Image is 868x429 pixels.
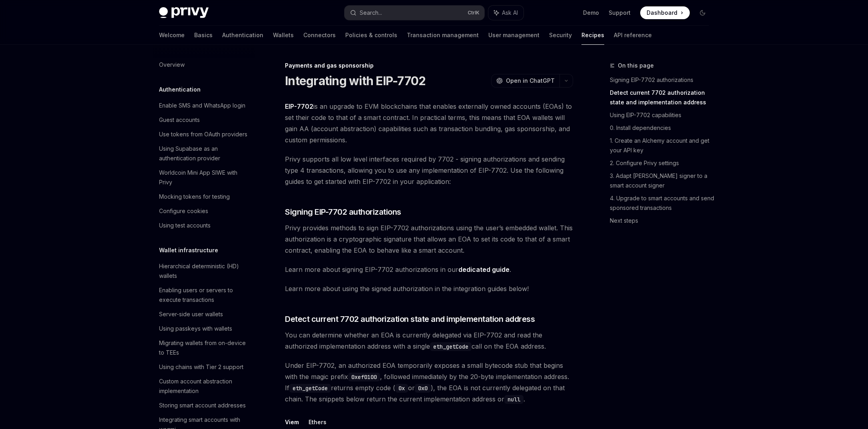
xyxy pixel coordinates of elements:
[610,74,715,86] a: Signing EIP-7702 authorizations
[549,26,572,45] a: Security
[647,9,677,17] span: Dashboard
[153,336,255,360] a: Migrating wallets from on-device to TEEs
[468,10,480,16] span: Ctrl K
[153,190,255,204] a: Mocking tokens for testing
[303,26,336,45] a: Connectors
[285,222,573,256] span: Privy provides methods to sign EIP-7702 authorizations using the user’s embedded wallet. This aut...
[360,8,382,18] div: Search...
[153,283,255,307] a: Enabling users or servers to execute transactions
[285,360,573,405] span: Under EIP-7702, an authorized EOA temporarily exposes a small bytecode stub that begins with the ...
[640,6,690,19] a: Dashboard
[285,74,426,88] h1: Integrating with EIP-7702
[159,26,185,45] a: Welcome
[430,342,472,351] code: eth_getCode
[159,285,250,305] div: Enabling users or servers to execute transactions
[159,338,250,357] div: Migrating wallets from on-device to TEEs
[506,77,555,85] span: Open in ChatGPT
[395,384,408,393] code: 0x
[610,170,715,192] a: 3. Adapt [PERSON_NAME] signer to a smart account signer
[153,360,255,374] a: Using chains with Tier 2 support
[159,85,201,94] h5: Authentication
[159,245,218,255] h5: Wallet infrastructure
[159,192,230,202] div: Mocking tokens for testing
[348,373,380,381] code: 0xef0100
[159,261,250,281] div: Hierarchical deterministic (HD) wallets
[610,109,715,122] a: Using EIP-7702 capabilities
[222,26,263,45] a: Authentication
[344,6,484,20] button: Search...CtrlK
[610,192,715,214] a: 4. Upgrade to smart accounts and send sponsored transactions
[610,122,715,134] a: 0. Install dependencies
[491,74,559,88] button: Open in ChatGPT
[610,86,715,109] a: Detect current 7702 authorization state and implementation address
[273,26,294,45] a: Wallets
[289,384,331,393] code: eth_getCode
[159,401,246,410] div: Storing smart account addresses
[159,362,243,372] div: Using chains with Tier 2 support
[488,26,540,45] a: User management
[610,134,715,157] a: 1. Create an Alchemy account and get your API key
[159,144,250,163] div: Using Supabase as an authentication provider
[159,377,250,396] div: Custom account abstraction implementation
[153,204,255,218] a: Configure cookies
[581,26,604,45] a: Recipes
[285,102,313,111] a: EIP-7702
[610,157,715,170] a: 2. Configure Privy settings
[153,98,255,113] a: Enable SMS and WhatsApp login
[285,206,401,217] span: Signing EIP-7702 authorizations
[153,374,255,398] a: Custom account abstraction implementation
[159,309,223,319] div: Server-side user wallets
[415,384,431,393] code: 0x0
[194,26,213,45] a: Basics
[618,61,654,70] span: On this page
[458,265,510,274] a: dedicated guide
[285,329,573,352] span: You can determine whether an EOA is currently delegated via EIP-7702 and read the authorized impl...
[153,127,255,142] a: Use tokens from OAuth providers
[583,9,599,17] a: Demo
[153,321,255,336] a: Using passkeys with wallets
[159,60,185,70] div: Overview
[345,26,397,45] a: Policies & controls
[153,113,255,127] a: Guest accounts
[159,130,247,139] div: Use tokens from OAuth providers
[696,6,709,19] button: Toggle dark mode
[610,214,715,227] a: Next steps
[159,115,200,125] div: Guest accounts
[159,101,245,110] div: Enable SMS and WhatsApp login
[614,26,652,45] a: API reference
[285,154,573,187] span: Privy supports all low level interfaces required by 7702 - signing authorizations and sending typ...
[504,395,524,404] code: null
[285,62,573,70] div: Payments and gas sponsorship
[153,166,255,190] a: Worldcoin Mini App SIWE with Privy
[502,9,518,17] span: Ask AI
[153,398,255,413] a: Storing smart account addresses
[153,259,255,283] a: Hierarchical deterministic (HD) wallets
[153,218,255,233] a: Using test accounts
[153,58,255,72] a: Overview
[153,307,255,321] a: Server-side user wallets
[159,168,250,187] div: Worldcoin Mini App SIWE with Privy
[488,6,524,20] button: Ask AI
[609,9,631,17] a: Support
[285,264,573,275] span: Learn more about signing EIP-7702 authorizations in our .
[159,7,209,18] img: dark logo
[159,206,208,216] div: Configure cookies
[285,313,535,325] span: Detect current 7702 authorization state and implementation address
[159,324,232,333] div: Using passkeys with wallets
[407,26,479,45] a: Transaction management
[285,283,573,294] span: Learn more about using the signed authorization in the integration guides below!
[153,142,255,166] a: Using Supabase as an authentication provider
[285,101,573,146] span: is an upgrade to EVM blockchains that enables externally owned accounts (EOAs) to set their code ...
[159,221,211,230] div: Using test accounts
